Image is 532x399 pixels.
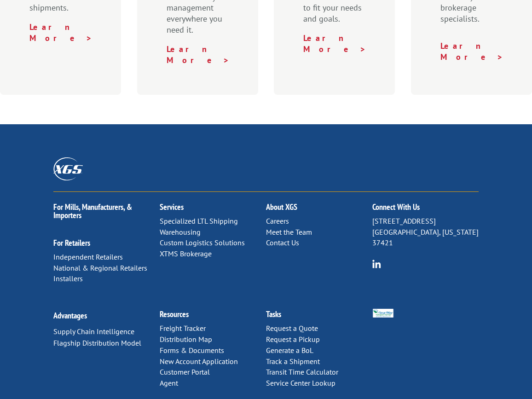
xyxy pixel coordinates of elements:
[53,310,87,321] a: Advantages
[160,378,178,387] a: Agent
[160,216,238,226] a: Specialized LTL Shipping
[266,346,313,355] a: Generate a BoL
[160,309,189,319] a: Resources
[266,227,312,237] a: Meet the Team
[266,238,299,247] a: Contact Us
[160,227,201,237] a: Warehousing
[266,357,320,366] a: Track a Shipment
[53,157,83,180] img: XGS_Logos_ALL_2024_All_White
[53,327,134,336] a: Supply Chain Intelligence
[266,335,320,344] a: Request a Pickup
[167,44,230,65] a: Learn More >
[160,202,184,212] a: Services
[160,367,210,376] a: Customer Portal
[160,238,245,247] a: Custom Logistics Solutions
[160,249,212,258] a: XTMS Brokerage
[266,378,335,387] a: Service Center Lookup
[372,260,381,268] img: group-6
[53,237,90,248] a: For Retailers
[160,324,206,333] a: Freight Tracker
[53,338,141,347] a: Flagship Distribution Model
[266,202,297,212] a: About XGS
[372,309,394,318] img: Smartway_Logo
[29,22,93,43] a: Learn More >
[372,216,479,249] p: [STREET_ADDRESS] [GEOGRAPHIC_DATA], [US_STATE] 37421
[53,202,132,220] a: For Mills, Manufacturers, & Importers
[160,357,238,366] a: New Account Application
[266,216,289,226] a: Careers
[266,310,372,323] h2: Tasks
[266,324,318,333] a: Request a Quote
[160,335,212,344] a: Distribution Map
[372,203,479,216] h2: Connect With Us
[440,40,503,62] a: Learn More >
[303,33,366,54] a: Learn More >
[266,367,338,376] a: Transit Time Calculator
[160,346,224,355] a: Forms & Documents
[53,263,147,272] a: National & Regional Retailers
[53,252,123,261] a: Independent Retailers
[53,274,83,283] a: Installers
